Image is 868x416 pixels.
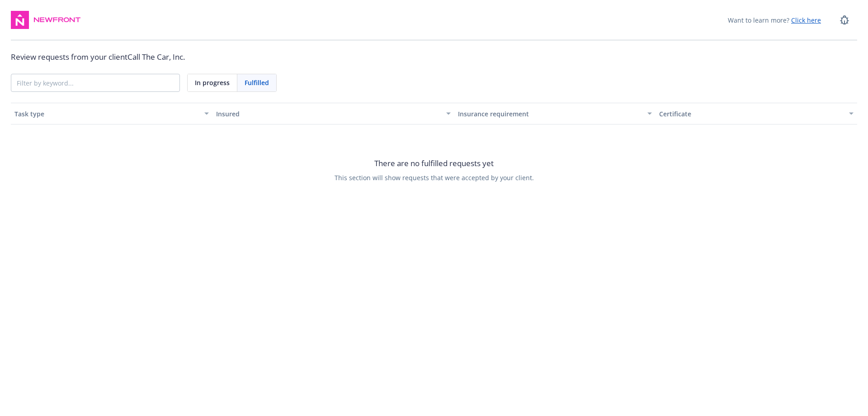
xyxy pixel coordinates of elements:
[656,103,857,124] button: Certificate
[11,11,29,29] img: navigator-logo.svg
[335,173,534,182] span: This section will show requests that were accepted by your client.
[216,109,441,119] div: Insured
[454,103,656,124] button: Insurance requirement
[728,15,821,25] span: Want to learn more?
[212,103,454,124] button: Insured
[11,103,212,124] button: Task type
[791,16,821,24] a: Click here
[374,158,494,169] span: There are no fulfilled requests yet
[33,15,82,24] img: Newfront Logo
[14,109,199,119] div: Task type
[659,109,844,119] div: Certificate
[195,78,230,87] span: In progress
[245,78,269,87] span: Fulfilled
[11,74,179,91] input: Filter by keyword...
[835,11,854,29] a: Report a Bug
[458,109,642,119] div: Insurance requirement
[11,51,857,63] div: Review requests from your client Call The Car, Inc.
